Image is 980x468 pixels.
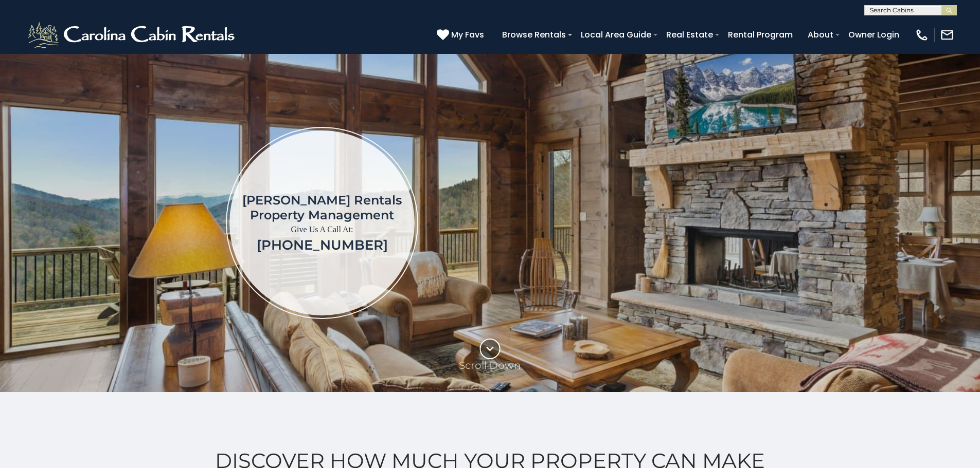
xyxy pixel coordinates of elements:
[459,359,521,371] p: Scroll Down
[915,28,929,42] img: phone-regular-white.png
[661,26,718,44] a: Real Estate
[576,26,656,44] a: Local Area Guide
[26,20,239,50] img: White-1-2.png
[242,193,402,222] h1: [PERSON_NAME] Rentals Property Management
[497,26,571,44] a: Browse Rentals
[940,28,954,42] img: mail-regular-white.png
[242,222,402,237] p: Give Us A Call At:
[843,26,904,44] a: Owner Login
[451,28,484,41] span: My Favs
[584,84,920,361] iframe: New Contact Form
[437,28,487,42] a: My Favs
[803,26,839,44] a: About
[723,26,798,44] a: Rental Program
[257,237,388,253] a: [PHONE_NUMBER]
